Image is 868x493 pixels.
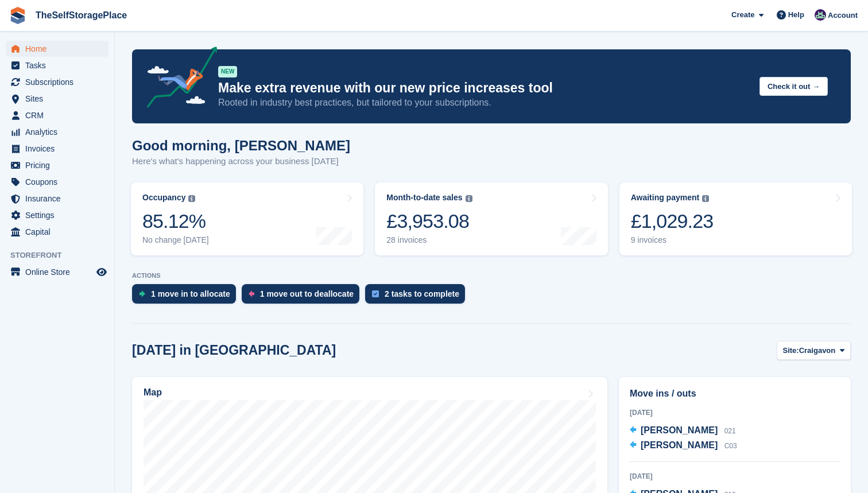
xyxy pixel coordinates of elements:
[788,9,804,21] span: Help
[218,66,237,77] div: NEW
[6,107,108,123] a: menu
[95,265,108,279] a: Preview store
[386,235,472,245] div: 28 invoices
[6,91,108,107] a: menu
[731,9,754,21] span: Create
[641,425,718,435] span: [PERSON_NAME]
[630,424,736,438] a: [PERSON_NAME] 021
[385,289,459,298] div: 2 tasks to complete
[724,442,737,450] span: C03
[131,183,363,255] a: Occupancy 85.12% No change [DATE]
[6,174,108,190] a: menu
[132,138,350,153] h1: Good morning, [PERSON_NAME]
[31,6,131,25] a: TheSelfStoragePlace
[137,46,218,112] img: price-adjustments-announcement-icon-8257ccfd72463d97f412b2fc003d46551f7dbcb40ab6d574587a9cd5c0d94...
[815,9,826,21] img: Sam
[188,195,195,202] img: icon-info-grey-7440780725fd019a000dd9b08b2336e03edf1995a4989e88bcd33f0948082b44.svg
[641,440,718,450] span: [PERSON_NAME]
[6,264,108,280] a: menu
[630,387,840,401] h2: Move ins / outs
[759,77,828,96] button: Check it out →
[365,284,471,309] a: 2 tasks to complete
[724,427,736,435] span: 021
[25,207,94,223] span: Settings
[630,471,840,482] div: [DATE]
[10,250,114,261] span: Storefront
[132,343,336,358] h2: [DATE] in [GEOGRAPHIC_DATA]
[6,124,108,140] a: menu
[142,235,209,245] div: No change [DATE]
[25,264,94,280] span: Online Store
[25,157,94,173] span: Pricing
[25,124,94,140] span: Analytics
[6,207,108,223] a: menu
[386,193,462,203] div: Month-to-date sales
[631,209,714,233] div: £1,029.23
[132,272,851,280] p: ACTIONS
[132,155,350,168] p: Here's what's happening across your business [DATE]
[132,284,242,309] a: 1 move in to allocate
[25,107,94,123] span: CRM
[218,80,750,96] p: Make extra revenue with our new price increases tool
[25,224,94,240] span: Capital
[386,209,472,233] div: £3,953.08
[144,387,162,398] h2: Map
[466,195,472,202] img: icon-info-grey-7440780725fd019a000dd9b08b2336e03edf1995a4989e88bcd33f0948082b44.svg
[6,57,108,73] a: menu
[6,191,108,207] a: menu
[142,193,185,203] div: Occupancy
[631,235,714,245] div: 9 invoices
[25,141,94,157] span: Invoices
[142,209,209,233] div: 85.12%
[777,341,851,360] button: Site: Craigavon
[25,191,94,207] span: Insurance
[242,284,365,309] a: 1 move out to deallocate
[630,407,840,418] div: [DATE]
[6,141,108,157] a: menu
[6,157,108,173] a: menu
[139,290,145,297] img: move_ins_to_allocate_icon-fdf77a2bb77ea45bf5b3d319d69a93e2d87916cf1d5bf7949dd705db3b84f3ca.svg
[375,183,607,255] a: Month-to-date sales £3,953.08 28 invoices
[25,174,94,190] span: Coupons
[783,345,799,356] span: Site:
[151,289,230,298] div: 1 move in to allocate
[25,57,94,73] span: Tasks
[619,183,852,255] a: Awaiting payment £1,029.23 9 invoices
[799,345,836,356] span: Craigavon
[218,96,750,109] p: Rooted in industry best practices, but tailored to your subscriptions.
[6,74,108,90] a: menu
[631,193,700,203] div: Awaiting payment
[25,91,94,107] span: Sites
[260,289,354,298] div: 1 move out to deallocate
[25,74,94,90] span: Subscriptions
[702,195,709,202] img: icon-info-grey-7440780725fd019a000dd9b08b2336e03edf1995a4989e88bcd33f0948082b44.svg
[6,224,108,240] a: menu
[9,7,26,24] img: stora-icon-8386f47178a22dfd0bd8f6a31ec36ba5ce8667c1dd55bd0f319d3a0aa187defe.svg
[828,10,858,21] span: Account
[372,290,379,297] img: task-75834270c22a3079a89374b754ae025e5fb1db73e45f91037f5363f120a921f8.svg
[630,438,737,453] a: [PERSON_NAME] C03
[6,41,108,57] a: menu
[249,290,254,297] img: move_outs_to_deallocate_icon-f764333ba52eb49d3ac5e1228854f67142a1ed5810a6f6cc68b1a99e826820c5.svg
[25,41,94,57] span: Home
